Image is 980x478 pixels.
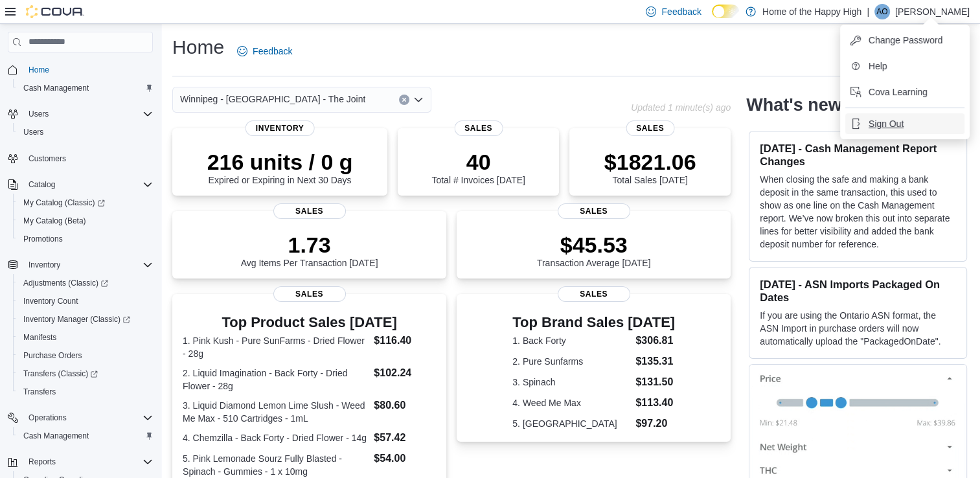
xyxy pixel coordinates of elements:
a: My Catalog (Classic) [18,195,110,211]
button: Home [3,60,158,79]
h3: Top Product Sales [DATE] [183,315,436,330]
span: Transfers (Classic) [23,369,98,379]
span: Customers [23,150,153,166]
span: Customers [28,154,66,164]
a: Transfers (Classic) [13,365,158,383]
span: My Catalog (Beta) [18,213,153,229]
a: Inventory Manager (Classic) [13,310,158,328]
span: Cova Learning [869,85,928,98]
dd: $80.60 [374,398,436,413]
dt: 1. Pink Kush - Pure SunFarms - Dried Flower - 28g [183,334,369,360]
a: Inventory Manager (Classic) [18,312,135,327]
button: Users [23,106,54,122]
button: Inventory [3,256,158,274]
h3: [DATE] - ASN Imports Packaged On Dates [760,278,956,304]
span: Cash Management [23,431,89,441]
button: Sign Out [845,113,964,134]
span: Feedback [253,45,292,58]
img: Cova [26,5,84,18]
span: Sales [454,120,503,136]
a: My Catalog (Classic) [13,194,158,212]
p: 1.73 [241,232,378,258]
span: Manifests [23,332,56,343]
button: Inventory [23,257,65,273]
h3: Top Brand Sales [DATE] [512,315,675,330]
dd: $97.20 [635,416,675,431]
a: Inventory Count [18,293,84,309]
p: When closing the safe and making a bank deposit in the same transaction, this used to show as one... [760,173,956,251]
button: Cova Learning [845,82,964,102]
button: Purchase Orders [13,347,158,365]
span: Cash Management [23,83,89,93]
span: Help [869,60,887,73]
p: | [867,4,869,19]
span: Purchase Orders [23,350,82,361]
a: Cash Management [18,80,94,96]
span: Inventory Count [23,296,78,306]
span: My Catalog (Classic) [18,195,153,211]
span: Promotions [23,234,63,244]
button: Users [3,105,158,123]
span: Users [23,106,153,122]
a: Users [18,124,49,140]
dd: $131.50 [635,374,675,390]
a: Feedback [232,38,297,64]
dt: 4. Weed Me Max [512,396,630,409]
dd: $54.00 [374,451,436,466]
button: Change Password [845,30,964,51]
span: Transfers [18,384,153,400]
dt: 5. [GEOGRAPHIC_DATA] [512,417,630,430]
dt: 2. Liquid Imagination - Back Forty - Dried Flower - 28g [183,367,369,393]
div: Aryn Oakley [874,4,890,19]
span: Transfers [23,387,56,397]
span: Change Password [869,34,942,47]
button: Inventory Count [13,292,158,310]
dd: $113.40 [635,395,675,411]
dt: 2. Pure Sunfarms [512,355,630,368]
span: Reports [28,457,56,467]
button: Catalog [3,176,158,194]
span: Home [28,65,49,75]
button: Open list of options [413,95,424,105]
span: Users [23,127,43,137]
span: Purchase Orders [18,348,153,363]
a: Manifests [18,330,62,345]
p: 40 [431,149,525,175]
button: Transfers [13,383,158,401]
span: Sales [558,203,630,219]
h2: What's new [746,95,841,115]
dd: $306.81 [635,333,675,348]
dt: 5. Pink Lemonade Sourz Fully Blasted - Spinach - Gummies - 1 x 10mg [183,452,369,478]
span: Catalog [23,177,153,192]
div: Transaction Average [DATE] [537,232,651,268]
span: Inventory [245,120,315,136]
a: Transfers (Classic) [18,366,103,381]
button: Catalog [23,177,60,192]
dd: $116.40 [374,333,436,348]
span: Inventory [28,260,60,270]
button: Operations [3,409,158,427]
span: Promotions [18,231,153,247]
div: Avg Items Per Transaction [DATE] [241,232,378,268]
dt: 1. Back Forty [512,334,630,347]
span: Catalog [28,179,55,190]
button: Reports [3,453,158,471]
span: Sales [626,120,674,136]
a: Transfers [18,384,61,400]
div: Total # Invoices [DATE] [431,149,525,185]
span: Inventory Manager (Classic) [18,312,153,327]
input: Dark Mode [712,5,739,18]
span: Cash Management [18,80,153,96]
a: Customers [23,151,71,166]
span: AO [876,4,887,19]
span: Cash Management [18,428,153,444]
button: My Catalog (Beta) [13,212,158,230]
div: Total Sales [DATE] [604,149,696,185]
span: Inventory [23,257,153,273]
span: Sales [273,203,346,219]
span: Dark Mode [712,18,712,19]
button: Cash Management [13,79,158,97]
span: Users [28,109,49,119]
p: If you are using the Ontario ASN format, the ASN Import in purchase orders will now automatically... [760,309,956,348]
p: $1821.06 [604,149,696,175]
